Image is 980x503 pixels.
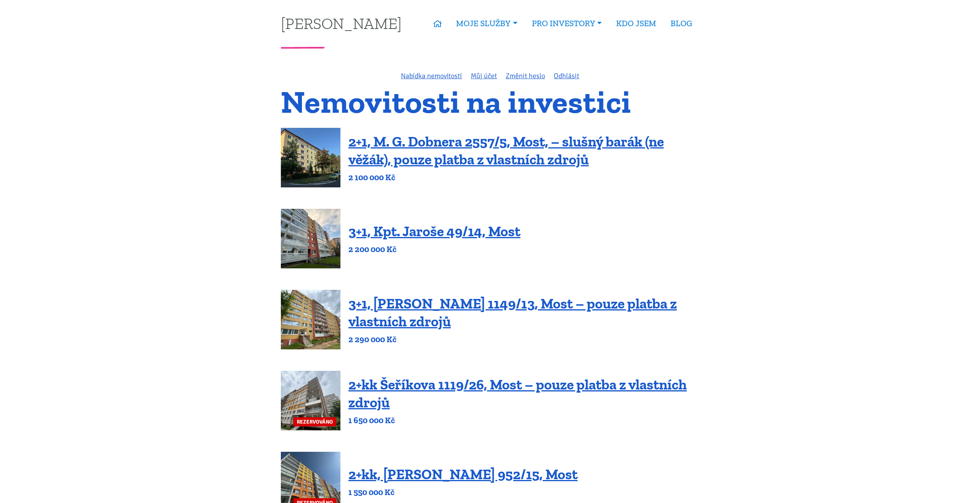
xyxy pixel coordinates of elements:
[348,334,699,345] p: 2 290 000 Kč
[281,89,699,115] h1: Nemovitosti na investici
[293,417,336,426] span: REZERVOVÁNO
[348,244,520,255] p: 2 200 000 Kč
[525,14,609,33] a: PRO INVESTORY
[281,15,402,31] a: [PERSON_NAME]
[449,14,524,33] a: MOJE SLUŽBY
[348,295,677,330] a: 3+1, [PERSON_NAME] 1149/13, Most – pouze platba z vlastních zdrojů
[348,223,520,240] a: 3+1, Kpt. Jaroše 49/14, Most
[471,71,497,80] a: Můj účet
[401,71,462,80] a: Nabídka nemovitostí
[663,14,699,33] a: BLOG
[554,71,579,80] a: Odhlásit
[348,376,687,411] a: 2+kk Šeříkova 1119/26, Most – pouze platba z vlastních zdrojů
[506,71,545,80] a: Změnit heslo
[348,415,699,426] p: 1 650 000 Kč
[281,371,340,430] a: REZERVOVÁNO
[348,133,664,168] a: 2+1, M. G. Dobnera 2557/5, Most, – slušný barák (ne věžák), pouze platba z vlastních zdrojů
[348,172,699,183] p: 2 100 000 Kč
[348,487,578,498] p: 1 550 000 Kč
[609,14,663,33] a: KDO JSEM
[348,466,578,483] a: 2+kk, [PERSON_NAME] 952/15, Most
